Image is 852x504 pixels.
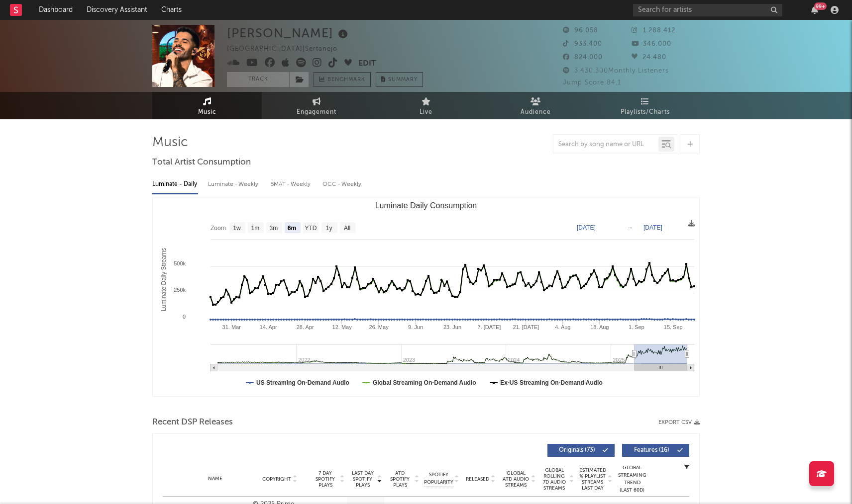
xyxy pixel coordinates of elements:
[262,476,291,482] span: Copyright
[152,176,198,193] div: Luminate - Daily
[183,475,248,483] div: Name
[629,324,644,330] text: 1. Sep
[590,92,700,119] a: Playlists/Charts
[198,106,216,118] span: Music
[208,176,260,193] div: Luminate - Weekly
[326,225,332,232] text: 1y
[270,225,278,232] text: 3m
[553,141,658,149] input: Search by song name or URL
[305,225,317,232] text: YTD
[540,467,568,491] span: Global Rolling 7D Audio Streams
[547,444,615,457] button: Originals(73)
[443,324,461,330] text: 23. Jun
[297,324,314,330] text: 28. Apr
[814,2,827,10] div: 99 +
[424,471,453,486] span: Spotify Popularity
[152,92,262,119] a: Music
[811,6,818,14] button: 99+
[617,464,647,494] div: Global Streaming Trend (Last 60D)
[521,106,551,118] span: Audience
[622,444,689,457] button: Features(16)
[563,41,602,47] span: 933.400
[344,225,350,232] text: All
[332,324,352,330] text: 12. May
[270,176,313,193] div: BMAT - Weekly
[502,470,530,488] span: Global ATD Audio Streams
[227,25,350,41] div: [PERSON_NAME]
[312,470,338,488] span: 7 Day Spotify Plays
[664,324,683,330] text: 15. Sep
[563,27,598,34] span: 96.058
[256,379,349,386] text: US Streaming On-Demand Audio
[577,224,596,231] text: [DATE]
[227,43,349,55] div: [GEOGRAPHIC_DATA] | Sertanejo
[371,92,481,119] a: Live
[627,224,633,231] text: →
[153,197,699,396] svg: Luminate Daily Consumption
[262,92,371,119] a: Engagement
[376,72,423,87] button: Summary
[643,224,662,231] text: [DATE]
[466,476,489,482] span: Released
[314,72,371,87] a: Benchmark
[563,80,621,86] span: Jump Score: 84.1
[590,324,609,330] text: 18. Aug
[160,248,167,311] text: Luminate Daily Streams
[260,324,277,330] text: 14. Apr
[174,260,186,266] text: 500k
[632,27,675,34] span: 1.288.412
[358,58,376,70] button: Edit
[554,447,600,453] span: Originals ( 73 )
[563,54,603,61] span: 824.000
[375,201,477,210] text: Luminate Daily Consumption
[632,41,671,47] span: 346.000
[183,314,186,320] text: 0
[555,324,570,330] text: 4. Aug
[658,420,700,425] button: Export CSV
[387,470,413,488] span: ATD Spotify Plays
[408,324,423,330] text: 9. Jun
[478,324,501,330] text: 7. [DATE]
[152,417,233,428] span: Recent DSP Releases
[388,77,418,83] span: Summary
[211,225,226,232] text: Zoom
[369,324,389,330] text: 26. May
[632,54,666,61] span: 24.480
[629,447,674,453] span: Features ( 16 )
[297,106,336,118] span: Engagement
[513,324,539,330] text: 21. [DATE]
[222,324,241,330] text: 31. Mar
[633,4,782,16] input: Search for artists
[621,106,670,118] span: Playlists/Charts
[288,225,296,232] text: 6m
[481,92,590,119] a: Audience
[373,379,476,386] text: Global Streaming On-Demand Audio
[174,287,186,293] text: 250k
[322,176,362,193] div: OCC - Weekly
[579,467,606,491] span: Estimated % Playlist Streams Last Day
[420,106,432,118] span: Live
[327,74,365,86] span: Benchmark
[349,470,376,488] span: Last Day Spotify Plays
[251,225,260,232] text: 1m
[500,379,603,386] text: Ex-US Streaming On-Demand Audio
[563,68,669,74] span: 3.430.300 Monthly Listeners
[233,225,241,232] text: 1w
[227,72,289,87] button: Track
[152,157,251,168] span: Total Artist Consumption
